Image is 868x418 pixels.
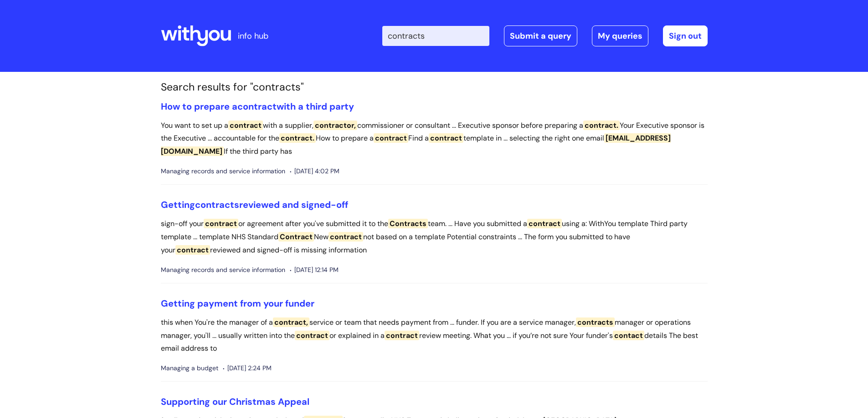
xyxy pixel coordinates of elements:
h1: Search results for "contracts" [161,81,708,94]
span: contract [228,121,263,130]
p: You want to set up a with a supplier, commissioner or consultant ... Executive sponsor before pre... [161,119,708,158]
a: How to prepare acontractwith a third party [161,101,354,112]
span: contract [385,331,419,340]
span: contracts [195,199,239,211]
span: contract [295,331,329,340]
a: Sign out [663,25,708,46]
span: [DATE] 12:14 PM [290,264,339,276]
span: contract. [583,121,620,130]
span: [DATE] 2:24 PM [223,363,272,374]
span: contract [237,101,277,112]
div: | - [382,25,708,46]
p: sign-off your or agreement after you've submitted it to the team. ... Have you submitted a using ... [161,217,708,257]
span: contract [429,133,463,143]
span: contract [329,232,363,242]
span: contract [527,219,562,228]
span: Managing records and service information [161,264,285,276]
span: contractor, [313,121,357,130]
span: contract [175,245,210,255]
a: Getting payment from your funder [161,297,314,309]
span: Contract [278,232,314,242]
span: Managing records and service information [161,166,285,177]
span: [DATE] 4:02 PM [290,166,339,177]
span: contact [613,331,644,340]
p: this when You're the manager of a service or team that needs payment from ... funder. If you are ... [161,316,708,355]
a: Gettingcontractsreviewed and signed-off [161,199,348,211]
span: contract [374,133,408,143]
input: Search [382,26,489,46]
span: contracts [576,317,615,327]
span: Managing a budget [161,363,218,374]
span: contract, [273,317,309,327]
span: Contracts [388,219,428,228]
a: Supporting our Christmas Appeal [161,396,309,408]
p: info hub [238,29,268,43]
a: My queries [592,25,648,46]
span: contract. [279,133,316,143]
span: contract [204,219,238,228]
a: Submit a query [504,25,577,46]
